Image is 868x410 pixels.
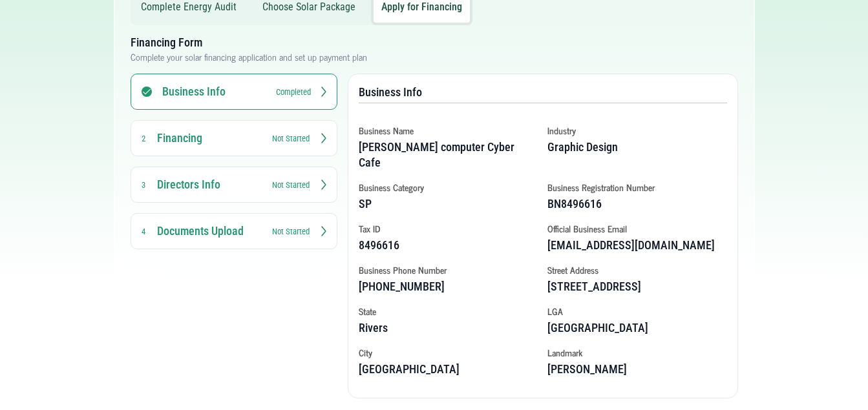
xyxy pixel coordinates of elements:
small: 3 [142,180,145,190]
button: Financing 2 Not Started [131,120,337,156]
p: Business Phone Number [359,263,537,276]
h3: Financing [157,130,260,146]
h4: [GEOGRAPHIC_DATA] [359,362,537,377]
h4: [EMAIL_ADDRESS][DOMAIN_NAME] [547,238,726,253]
small: Not Started [272,132,310,145]
p: LGA [547,305,726,318]
p: Business Registration Number [547,181,726,194]
p: Official Business Email [547,222,726,235]
h3: Business Info [359,85,727,100]
h4: Graphic Design [547,139,726,155]
h4: SP [359,196,537,212]
h3: Documents Upload [157,223,260,239]
h4: [PERSON_NAME] [547,362,726,377]
h4: 8496616 [359,238,537,253]
h4: [PERSON_NAME] computer Cyber Cafe [359,139,537,170]
button: Directors Info 3 Not Started [131,167,337,203]
h4: Rivers [359,320,537,336]
h3: Business Info [162,84,266,99]
p: Industry [547,124,726,137]
small: Not Started [272,179,310,191]
p: Business Category [359,181,537,194]
h4: [STREET_ADDRESS] [547,279,726,294]
p: Landmark [547,346,726,359]
h4: [PHONE_NUMBER] [359,279,537,294]
small: Not Started [272,225,310,238]
p: City [359,346,537,359]
small: Completed [276,86,311,98]
p: State [359,305,537,318]
p: Complete your solar financing application and set up payment plan [131,50,738,63]
button: Documents Upload 4 Not Started [131,213,337,249]
p: Tax ID [359,222,537,235]
p: Street Address [547,263,726,276]
button: Business Info Completed [131,74,337,110]
small: 2 [142,134,145,143]
h4: BN8496616 [547,196,726,212]
h3: Directors Info [157,177,260,192]
h4: [GEOGRAPHIC_DATA] [547,320,726,336]
h3: Financing Form [131,35,738,50]
small: 4 [142,227,145,236]
p: Business Name [359,124,537,137]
